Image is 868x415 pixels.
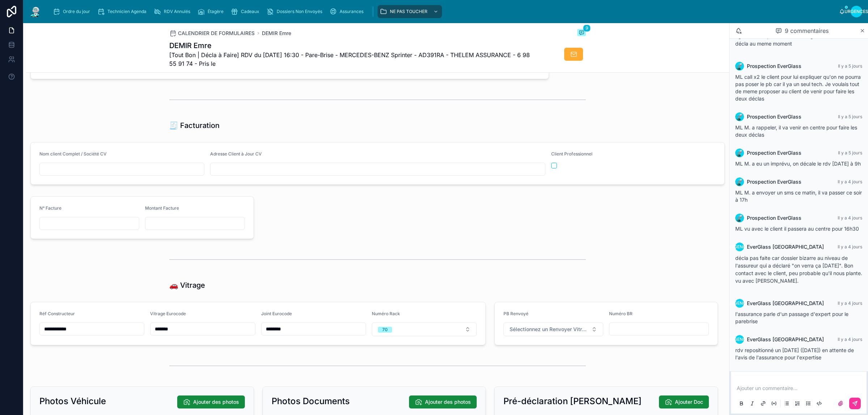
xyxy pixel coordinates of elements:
font: Technicien Agenda [107,9,146,14]
font: Réf Constructeur [39,311,75,316]
font: Il y a 5 jours [838,150,862,155]
font: EverGlass [747,336,771,342]
font: Pré-déclaration [PERSON_NAME] [503,396,642,406]
font: l'assurance parle d'un passage d'expert pour le parebrise [735,311,848,324]
font: NE PAS TOUCHER [390,9,427,14]
a: Cadeaux [229,5,264,18]
font: 🚗 Vitrage [169,281,205,290]
font: Joint Eurocode [261,311,292,316]
font: Il y a 5 jours [838,63,862,69]
font: Prospection [747,63,776,69]
font: 9 commentaires [785,27,829,34]
font: Sélectionnez un Renvoyer Vitrage [510,326,591,332]
font: EverGlass [747,300,771,306]
button: Ajouter Doc [659,395,709,408]
button: Bouton de sélection [372,322,477,336]
a: Étagère [195,5,229,18]
a: Ordre du jour [51,5,95,18]
font: ML M. a rappeler, il va venir en centre pour faire les deux déclas [735,124,857,138]
font: Urgences [728,300,752,306]
font: 🧾 Facturation [169,121,220,130]
font: Il y a 4 jours [838,215,862,221]
font: Ordre du jour [63,9,90,14]
font: EverGlass [777,179,801,185]
font: Prospection [747,114,776,120]
font: Nom client Complet / Société CV [39,151,107,157]
a: DEMIR Emre [262,30,291,37]
font: PB Renvoyé [503,311,528,316]
a: Assurances [327,5,369,18]
font: Il y a 5 jours [838,114,862,119]
img: Logo de l'application [29,6,42,17]
font: Il y a 4 jours [838,244,862,249]
font: EverGlass [777,63,801,69]
button: 9 [577,29,586,38]
font: RDV Annulés [164,9,190,14]
font: ML call x2 le client pour lui expliquer qu'on ne pourra pas poser le pb car il ya un seul tech. J... [735,74,861,102]
font: ML M. a eu un imprévu, on décale le rdv [DATE] à 9h [735,161,861,167]
font: Il y a 4 jours [838,337,862,342]
font: Urgences [728,244,752,249]
font: Prospection [747,179,776,185]
font: Il y a 4 jours [838,300,862,306]
font: N° Facture [39,205,61,211]
font: Cadeaux [241,9,259,14]
font: Ajouter des photos [193,399,239,405]
font: EverGlass [777,215,801,221]
font: Assurances [340,9,363,14]
font: Adresse Client à Jour CV [210,151,262,157]
font: Prospection [747,150,776,156]
font: CALENDRIER DE FORMULAIRES [178,30,255,36]
font: Ajouter Doc [675,399,703,405]
font: Numéro BR [609,311,633,316]
a: Technicien Agenda [95,5,152,18]
font: EverGlass [777,150,801,156]
font: Photos Véhicule [39,396,106,406]
div: contenu déroulant [48,4,839,20]
font: [GEOGRAPHIC_DATA] [773,336,824,342]
font: Étagère [208,9,224,14]
font: décla pas faite car dossier bizarre au niveau de l'assureur qui a déclaré "on verra ça [DATE]". B... [735,255,862,284]
font: Ajouter des photos [425,399,471,405]
font: ML vu avec le client il passera au centre pour 16h30 [735,226,859,232]
font: [GEOGRAPHIC_DATA] [773,300,824,306]
button: Ajouter des photos [177,395,245,408]
font: DEMIR Emre [169,41,212,50]
a: RDV Annulés [152,5,195,18]
font: Urgences [728,337,752,342]
font: Montant Facture [145,205,179,211]
font: 70 [382,327,388,332]
font: Prospection [747,215,776,221]
a: NE PAS TOUCHER [378,5,442,18]
button: Ajouter des photos [409,395,477,408]
button: Bouton de sélection [503,322,603,336]
font: DEMIR Emre [262,30,291,36]
font: EverGlass [777,114,801,120]
font: ML M. a envoyer un sms ce matin, il va passer ce soir à 17h [735,189,862,203]
font: Il y a 4 jours [838,179,862,184]
font: Photos Documents [272,396,350,406]
font: Client Professionnel [551,151,592,157]
font: 9 [586,25,588,31]
font: [GEOGRAPHIC_DATA] [773,244,824,250]
a: CALENDRIER DE FORMULAIRES [169,30,255,37]
font: Numéro Rack [372,311,400,316]
font: [Tout Bon | Décla à Faire] RDV du [DATE] 16:30 - Pare-Brise - MERCEDES-BENZ Sprinter - AD391RA - ... [169,51,530,67]
font: rdv repositionné un [DATE] ([DATE]) en attente de l'avis de l'assurance pour l'expertise [735,347,854,360]
font: Vitrage Eurocode [150,311,186,316]
font: Dossiers Non Envoyés [277,9,322,14]
a: Dossiers Non Envoyés [264,5,327,18]
font: EverGlass [747,244,771,250]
